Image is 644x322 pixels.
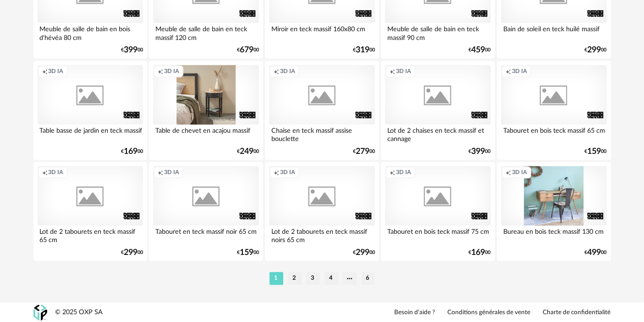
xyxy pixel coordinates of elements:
[506,169,511,176] span: Creation icon
[149,162,263,261] a: Creation icon 3D IA Tabouret en teck massif noir 65 cm €15900
[512,169,527,176] span: 3D IA
[270,272,283,285] li: 1
[158,68,163,75] span: Creation icon
[33,305,47,321] img: OXP
[42,169,48,176] span: Creation icon
[588,148,601,155] span: 159
[274,68,279,75] span: Creation icon
[396,68,411,75] span: 3D IA
[153,23,259,41] div: Meuble de salle de bain en teck massif 120 cm
[274,169,279,176] span: Creation icon
[353,148,375,155] div: € 00
[33,61,147,160] a: Creation icon 3D IA Table basse de jardin en teck massif €16900
[33,162,147,261] a: Creation icon 3D IA Lot de 2 tabourets en teck massif 65 cm €29900
[469,148,491,155] div: € 00
[153,226,259,244] div: Tabouret en teck massif noir 65 cm
[361,272,375,285] li: 6
[381,61,495,160] a: Creation icon 3D IA Lot de 2 chaises en teck massif et cannage €39900
[38,226,143,244] div: Lot de 2 tabourets en teck massif 65 cm
[353,47,375,53] div: € 00
[325,272,338,285] li: 4
[390,68,395,75] span: Creation icon
[501,226,606,244] div: Bureau en bois teck massif 130 cm
[237,148,259,155] div: € 00
[585,148,607,155] div: € 00
[306,272,320,285] li: 3
[124,249,138,256] span: 299
[448,309,531,317] a: Conditions générales de vente
[121,148,143,155] div: € 00
[381,162,495,261] a: Creation icon 3D IA Tabouret en bois teck massif 75 cm €16900
[395,309,435,317] a: Besoin d'aide ?
[353,249,375,256] div: € 00
[472,249,485,256] span: 169
[38,23,143,41] div: Meuble de salle de bain en bois d'hévéa 80 cm
[269,124,374,143] div: Chaise en teck massif assise bouclette
[501,124,606,143] div: Tabouret en bois teck massif 65 cm
[49,68,64,75] span: 3D IA
[49,169,64,176] span: 3D IA
[385,226,490,244] div: Tabouret en bois teck massif 75 cm
[121,47,143,53] div: € 00
[121,249,143,256] div: € 00
[55,308,103,317] div: © 2025 OXP SA
[240,47,253,53] span: 679
[280,169,295,176] span: 3D IA
[158,169,163,176] span: Creation icon
[390,169,395,176] span: Creation icon
[512,68,527,75] span: 3D IA
[356,249,369,256] span: 299
[269,226,374,244] div: Lot de 2 tabourets en teck massif noirs 65 cm
[269,23,374,41] div: Miroir en teck massif 160x80 cm
[385,23,490,41] div: Meuble de salle de bain en teck massif 90 cm
[506,68,511,75] span: Creation icon
[472,148,485,155] span: 399
[497,61,611,160] a: Creation icon 3D IA Tabouret en bois teck massif 65 cm €15900
[385,124,490,143] div: Lot de 2 chaises en teck massif et cannage
[469,47,491,53] div: € 00
[280,68,295,75] span: 3D IA
[237,47,259,53] div: € 00
[585,47,607,53] div: € 00
[153,124,259,143] div: Table de chevet en acajou massif
[543,309,611,317] a: Charte de confidentialité
[124,47,138,53] span: 399
[356,47,369,53] span: 319
[38,124,143,143] div: Table basse de jardin en teck massif
[124,148,138,155] span: 169
[588,47,601,53] span: 299
[240,148,253,155] span: 249
[497,162,611,261] a: Creation icon 3D IA Bureau en bois teck massif 130 cm €49900
[149,61,263,160] a: Creation icon 3D IA Table de chevet en acajou massif €24900
[356,148,369,155] span: 279
[265,162,379,261] a: Creation icon 3D IA Lot de 2 tabourets en teck massif noirs 65 cm €29900
[237,249,259,256] div: € 00
[588,249,601,256] span: 499
[240,249,253,256] span: 159
[501,23,606,41] div: Bain de soleil en teck huilé massif
[164,169,179,176] span: 3D IA
[265,61,379,160] a: Creation icon 3D IA Chaise en teck massif assise bouclette €27900
[585,249,607,256] div: € 00
[469,249,491,256] div: € 00
[288,272,302,285] li: 2
[472,47,485,53] span: 459
[42,68,48,75] span: Creation icon
[396,169,411,176] span: 3D IA
[164,68,179,75] span: 3D IA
